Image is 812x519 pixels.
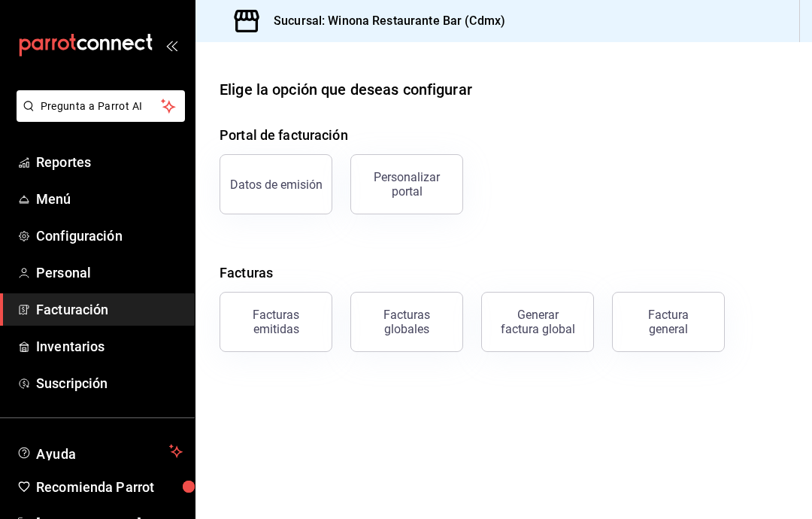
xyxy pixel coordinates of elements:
[36,477,183,497] span: Recomienda Parrot
[165,39,177,51] button: open_drawer_menu
[36,299,183,320] span: Facturación
[350,292,463,352] button: Facturas globales
[631,308,706,336] div: Factura general
[36,442,163,460] span: Ayuda
[220,263,788,283] h4: Facturas
[220,154,332,214] button: Datos de emisión
[36,152,183,172] span: Reportes
[11,109,185,125] a: Pregunta a Parrot AI
[36,336,183,357] span: Inventarios
[220,78,472,101] div: Elige la opción que deseas configurar
[220,292,332,352] button: Facturas emitidas
[17,90,185,122] button: Pregunta a Parrot AI
[36,189,183,209] span: Menú
[229,308,323,336] div: Facturas emitidas
[612,292,725,352] button: Factura general
[481,292,594,352] button: Generar factura global
[262,12,505,30] h3: Sucursal: Winona Restaurante Bar (Cdmx)
[230,178,323,192] div: Datos de emisión
[41,99,162,114] span: Pregunta a Parrot AI
[220,125,788,145] h4: Portal de facturación
[36,263,183,283] span: Personal
[500,308,575,336] div: Generar factura global
[360,308,453,336] div: Facturas globales
[360,170,453,199] div: Personalizar portal
[36,373,183,393] span: Suscripción
[36,226,183,246] span: Configuración
[350,154,463,214] button: Personalizar portal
